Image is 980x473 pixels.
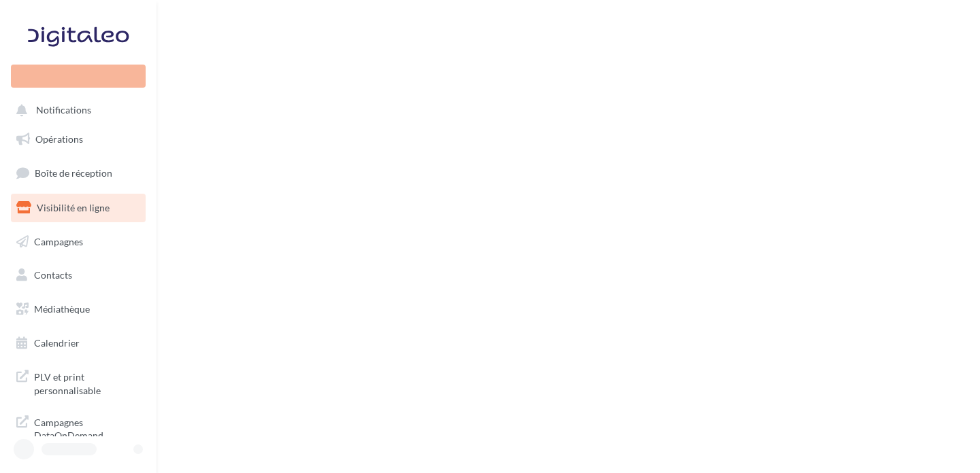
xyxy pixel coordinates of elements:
a: Contacts [8,261,148,290]
a: Campagnes DataOnDemand [8,408,148,448]
span: PLV et print personnalisable [34,368,140,397]
a: PLV et print personnalisable [8,362,148,402]
span: Calendrier [34,337,80,349]
a: Opérations [8,125,148,154]
div: Nouvelle campagne [11,65,146,88]
span: Opérations [35,133,83,145]
a: Campagnes [8,228,148,256]
a: Calendrier [8,329,148,357]
span: Médiathèque [34,303,90,315]
span: Boîte de réception [35,167,112,179]
span: Campagnes [34,235,83,247]
a: Médiathèque [8,295,148,323]
a: Boîte de réception [8,158,148,188]
a: Visibilité en ligne [8,194,148,222]
span: Visibilité en ligne [37,202,110,213]
span: Notifications [36,105,91,116]
span: Contacts [34,269,72,281]
span: Campagnes DataOnDemand [34,413,140,442]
